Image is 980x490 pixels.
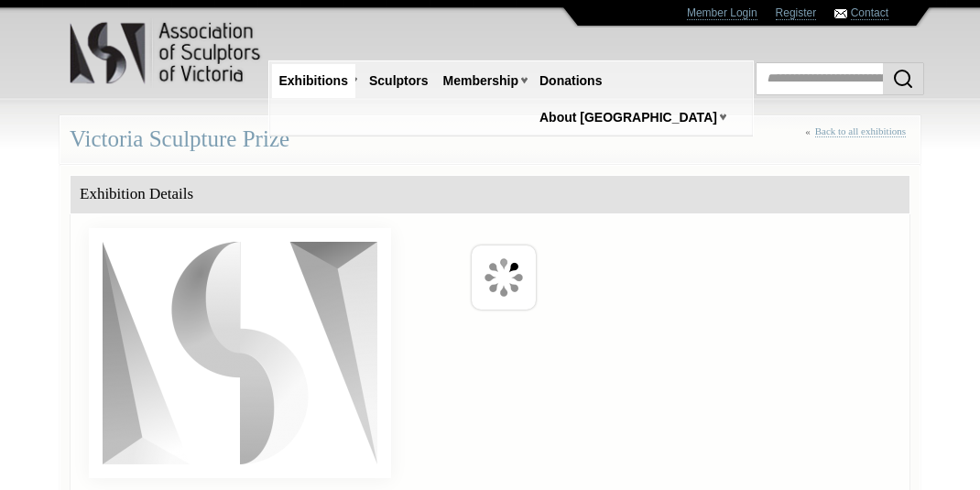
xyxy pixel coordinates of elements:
img: Search [892,68,914,90]
a: Sculptors [362,64,436,98]
a: Exhibitions [272,64,355,98]
a: Back to all exhibitions [815,125,906,137]
img: 7da3117c7a75b396d93f6f5c2ab1cef19a361f6b.png [89,228,391,478]
div: « [805,125,910,158]
div: Victoria Sculpture Prize [60,115,920,164]
img: Contact ASV [834,9,847,18]
a: About [GEOGRAPHIC_DATA] [532,101,724,135]
a: Member Login [687,6,757,20]
a: Contact [851,6,888,20]
a: Membership [436,64,526,98]
div: Exhibition Details [71,176,909,213]
a: Donations [532,64,609,98]
img: logo.png [69,18,264,88]
a: Register [776,6,817,20]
